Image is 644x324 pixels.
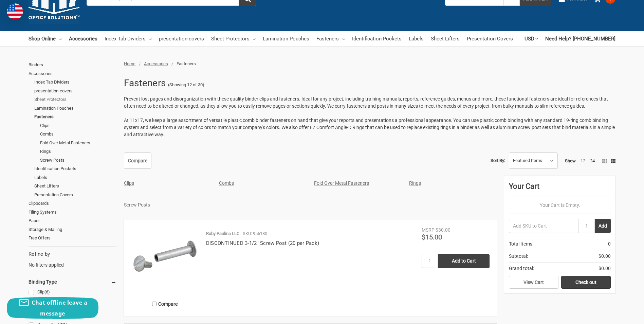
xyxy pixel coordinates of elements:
span: $0.00 [599,265,611,272]
p: Ruby Paulina LLC. [206,230,240,237]
span: $30.00 [436,227,450,233]
a: Sheet Protectors [34,95,116,104]
input: Compare [152,302,157,306]
div: MSRP [422,227,435,234]
button: Chat offline leave a message [7,297,98,319]
h5: Refine by [29,250,116,258]
iframe: Google Customer Reviews [588,306,644,324]
a: Combs [219,180,234,186]
span: Prevent lost pages and disorganization with these quality binder clips and fasteners. Ideal for a... [124,96,608,109]
a: Storage & Mailing [29,225,116,234]
a: Home [124,61,135,66]
span: 0 [608,240,611,248]
a: Check out [561,276,611,289]
a: Presentation Covers [467,31,513,46]
a: 12 [581,158,585,163]
span: (6) [44,289,50,294]
a: Fold Over Metal Fasteners [40,139,116,147]
a: Accessories [69,31,97,46]
a: Clipboards [29,199,116,208]
a: Index Tab Dividers [105,31,152,46]
span: Total Items: [509,240,533,248]
h5: Binding Type [29,278,116,286]
img: 3-1/2'' Screw Post (20 per Pack) [131,227,199,294]
a: DISCONTINUED 3-1/2'' Screw Post (20 per Pack) [206,240,319,246]
a: Fasteners [34,112,116,121]
a: Rings [40,147,116,156]
a: presentation-covers [34,87,116,95]
span: (Showing 12 of 30) [168,82,204,88]
a: presentation-covers [159,31,204,46]
a: Lamination Pouches [263,31,309,46]
div: No filters applied [29,250,116,269]
a: Sheet Lifters [431,31,460,46]
a: 24 [590,158,595,163]
a: Filing Systems [29,208,116,217]
span: Show [565,158,576,163]
span: Subtotal: [509,253,528,260]
a: View Cart [509,276,558,289]
a: Identification Pockets [34,164,116,173]
a: Lamination Pouches [34,104,116,113]
a: Screw Posts [40,156,116,165]
a: Sheet Protectors [211,31,256,46]
a: Clips [40,121,116,130]
div: Your Cart [509,181,611,197]
a: Accessories [144,61,168,66]
label: Sort By: [491,156,505,166]
a: Index Tab Dividers [34,78,116,87]
a: Rings [409,180,421,186]
span: Fasteners [177,61,196,66]
a: Paper [29,216,116,225]
a: Combs [40,130,116,139]
p: SKU: 955180 [243,230,267,237]
label: Compare [131,298,199,309]
a: Clip [29,288,116,297]
a: Labels [34,173,116,182]
span: $0.00 [599,253,611,260]
input: Add SKU to Cart [509,219,578,233]
a: Identification Pockets [352,31,402,46]
span: $15.00 [422,233,442,241]
input: Add to Cart [438,254,490,268]
span: At 11x17, we keep a large assortment of versatile plastic comb binder fasteners on hand that give... [124,118,615,137]
img: duty and tax information for United States [7,3,23,20]
a: Labels [409,31,424,46]
span: Chat offline leave a message [32,299,87,317]
a: Presentation Covers [34,191,116,199]
a: Fasteners [316,31,345,46]
h1: Fasteners [124,74,166,92]
p: Your Cart Is Empty. [509,202,611,209]
a: Screw Posts [124,202,150,208]
button: Add [595,219,611,233]
a: Fold Over Metal Fasteners [314,180,369,186]
span: Grand total: [509,265,534,272]
a: Need Help? [PHONE_NUMBER] [545,31,615,46]
a: Accessories [29,69,116,78]
a: Sheet Lifters [34,182,116,191]
a: Shop Online [29,31,62,46]
a: USD [525,31,538,46]
a: Compare [124,152,151,169]
a: Free Offers [29,234,116,242]
a: Binders [29,60,116,69]
a: Clips [124,180,134,186]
